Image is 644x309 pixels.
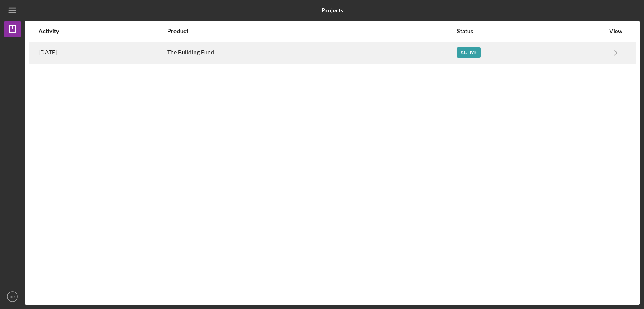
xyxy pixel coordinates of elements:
div: Status [457,28,605,34]
div: Activity [39,28,166,34]
b: Projects [322,7,343,14]
button: KB [4,288,21,305]
time: 2025-09-26 22:15 [39,49,57,56]
div: Product [167,28,456,34]
text: KB [10,294,15,299]
div: View [605,28,626,34]
div: The Building Fund [167,42,456,63]
div: Active [457,47,481,58]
